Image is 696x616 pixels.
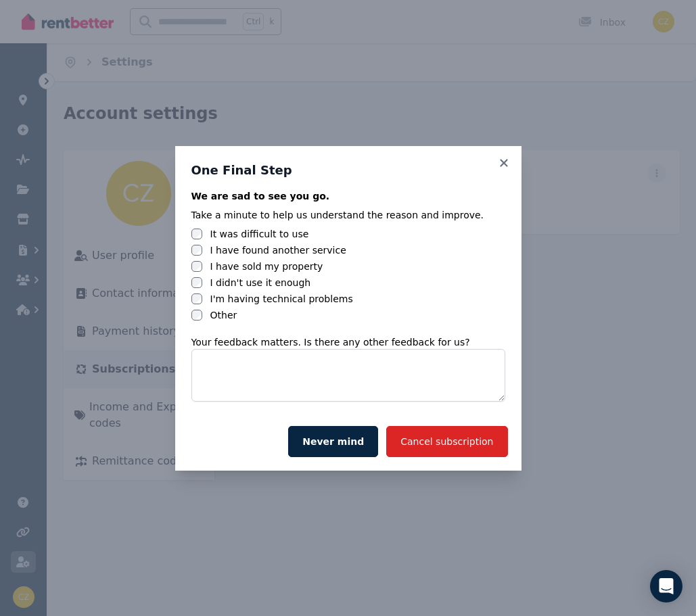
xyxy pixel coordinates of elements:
[386,426,507,457] button: Cancel subscription
[191,208,505,222] div: Take a minute to help us understand the reason and improve.
[210,308,237,322] label: Other
[191,189,505,203] div: We are sad to see you go.
[288,426,378,457] button: Never mind
[210,260,323,273] label: I have sold my property
[210,227,309,241] label: It was difficult to use
[191,162,505,179] h3: One Final Step
[191,335,505,349] div: Your feedback matters. Is there any other feedback for us?
[210,243,346,257] label: I have found another service
[650,570,682,602] div: Open Intercom Messenger
[210,292,353,306] label: I'm having technical problems
[210,276,311,289] label: I didn't use it enough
